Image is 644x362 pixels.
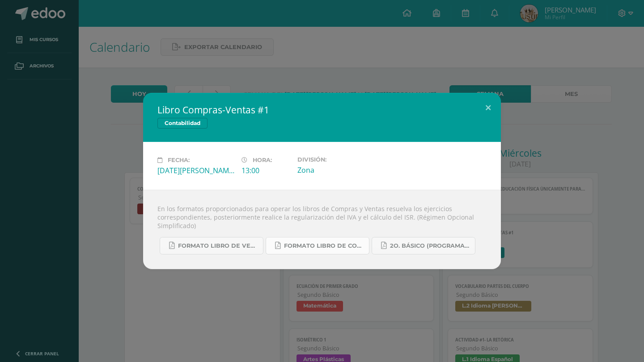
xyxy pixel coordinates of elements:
span: Formato Libro de Compras.pdf [284,242,364,250]
a: 2o. Básico (Programación).pdf [372,237,475,254]
div: En los formatos proporcionados para operar los libros de Compras y Ventas resuelva los ejercicios... [143,190,501,269]
div: Zona [297,165,374,175]
span: Fecha: [168,157,190,163]
label: División: [297,156,374,163]
button: Close (Esc) [475,93,501,123]
span: Formato Libro de Ventas.pdf [178,242,258,250]
h2: Libro Compras-Ventas #1 [157,104,487,116]
div: 13:00 [241,166,290,175]
a: Formato Libro de Compras.pdf [266,237,369,254]
span: 2o. Básico (Programación).pdf [390,242,470,250]
a: Formato Libro de Ventas.pdf [160,237,263,254]
span: Contabilidad [157,118,208,129]
div: [DATE][PERSON_NAME] [157,166,234,175]
span: Hora: [253,157,272,163]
